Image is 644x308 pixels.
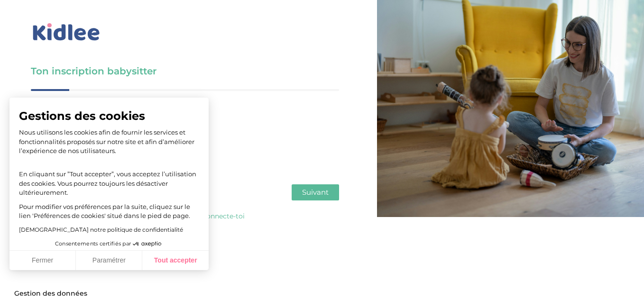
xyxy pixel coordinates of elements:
[31,64,339,78] h3: Ton inscription babysitter
[14,290,87,298] span: Gestion des données
[292,184,339,200] button: Suivant
[19,161,199,198] p: En cliquant sur ”Tout accepter”, vous acceptez l’utilisation des cookies. Vous pourrez toujours l...
[133,230,161,258] svg: Axeptio
[9,251,76,271] button: Fermer
[202,212,245,220] a: Connecte-toi
[31,21,102,43] img: logo_kidlee_bleu
[9,284,93,304] button: Fermer le widget sans consentement
[19,128,199,156] p: Nous utilisons les cookies afin de fournir les services et fonctionnalités proposés sur notre sit...
[19,109,199,123] span: Gestions des cookies
[302,188,329,197] span: Suivant
[19,202,199,221] p: Pour modifier vos préférences par la suite, cliquez sur le lien 'Préférences de cookies' situé da...
[76,251,142,271] button: Paramétrer
[19,226,183,233] a: [DEMOGRAPHIC_DATA] notre politique de confidentialité
[50,238,168,250] button: Consentements certifiés par
[55,241,131,246] span: Consentements certifiés par
[142,251,209,271] button: Tout accepter
[31,95,339,107] label: Quel est ton âge ?*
